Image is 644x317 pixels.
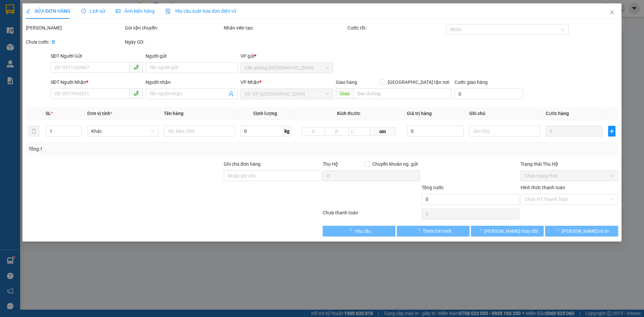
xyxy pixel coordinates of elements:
div: Nhân viên tạo: [224,24,346,32]
input: 0 [546,126,603,137]
button: [PERSON_NAME] thay đổi [471,226,544,236]
span: Lịch sử [81,8,105,14]
span: Đơn vị tính [88,111,113,116]
span: Thu Hộ [323,161,338,167]
span: Thêm ĐH mới [423,227,451,235]
span: Chuyển khoản ng. gửi [370,160,420,168]
div: VP gửi [241,52,333,60]
div: Ngày GD: [125,38,222,46]
span: cm [370,127,396,136]
div: Tổng: 1 [29,145,249,153]
button: delete [29,126,39,137]
span: Kích thước [337,111,360,116]
span: Giao hàng [336,80,357,85]
input: Ghi chú đơn hàng [224,170,321,181]
input: Cước giao hàng [454,89,523,99]
span: loading [347,228,355,233]
input: R [325,127,348,136]
span: phone [133,91,139,96]
button: Close [603,3,622,22]
span: phone [133,64,139,70]
span: edit [26,9,31,13]
label: Cước giao hàng [454,80,488,85]
span: [GEOGRAPHIC_DATA] tận nơi [385,78,452,86]
button: Yêu cầu [323,226,395,236]
button: plus [608,126,615,137]
input: Ghi Chú [470,126,541,137]
span: SỬA ĐƠN HÀNG [26,8,70,14]
span: Chọn trạng thái [525,171,614,181]
span: Khác [92,126,155,136]
span: loading [415,228,423,233]
span: Cước hàng [546,111,569,116]
th: Ghi chú [467,107,543,120]
b: 0 [52,39,55,45]
div: SĐT Người Nhận [51,78,143,86]
span: Yêu cầu xuất hóa đơn điện tử [165,8,236,14]
input: D [302,127,325,136]
div: Gói vận chuyển: [125,24,222,32]
div: Chưa thanh toán [322,209,421,221]
input: Dọc đường [354,88,452,99]
div: Người nhận [146,78,238,86]
span: close [609,10,615,15]
div: Người gửi [146,52,238,60]
label: Ghi chú đơn hàng [224,161,261,167]
span: Ảnh kiện hàng [116,8,155,14]
div: Chưa cước : [26,38,123,46]
span: plus [609,128,615,134]
span: Định lượng [253,111,277,116]
span: Tên hàng [164,111,183,116]
input: C [348,127,370,136]
span: Yêu cầu [355,227,371,235]
span: loading [554,228,562,233]
span: clock-circle [81,9,86,13]
span: SL [46,111,51,116]
div: Trạng thái Thu Hộ [521,160,618,168]
span: loading [477,228,484,233]
span: VP Nhận [241,80,260,85]
span: [PERSON_NAME] và In [562,227,609,235]
span: [PERSON_NAME] thay đổi [484,227,538,235]
span: Văn phòng Đà Nẵng [245,63,329,73]
img: icon [165,9,171,14]
div: Cước rồi : [347,24,445,32]
input: VD: Bàn, Ghế [164,126,235,137]
span: picture [116,9,120,13]
button: Thêm ĐH mới [397,226,470,236]
div: [PERSON_NAME]: [26,24,123,32]
span: Giao [336,88,354,99]
span: Giá trị hàng [407,111,432,116]
label: Hình thức thanh toán [521,185,565,190]
span: Tổng cước [422,185,444,190]
div: SĐT Người Gửi [51,52,143,60]
button: [PERSON_NAME] và In [545,226,618,236]
span: kg [284,126,290,137]
span: user-add [229,91,234,97]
